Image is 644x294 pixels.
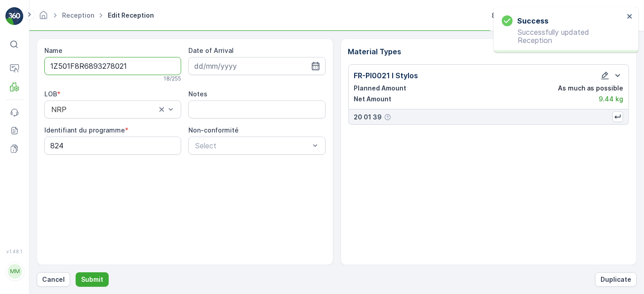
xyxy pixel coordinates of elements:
[195,140,309,151] p: Select
[601,275,631,284] p: Duplicate
[595,272,637,287] button: Duplicate
[599,95,623,104] p: 9.44 kg
[106,11,156,20] span: Edit Reception
[517,15,548,26] h3: Success
[188,57,325,75] input: dd/mm/yyyy
[38,14,48,21] a: Homepage
[42,275,65,284] p: Cancel
[558,84,623,93] p: As much as possible
[5,256,24,287] button: MM
[354,84,407,93] p: Planned Amount
[502,28,624,44] p: Successfully updated Reception
[627,13,633,21] button: close
[76,272,109,287] button: Submit
[354,113,382,122] p: 20 01 39
[37,272,70,287] button: Cancel
[5,249,24,254] span: v 1.48.1
[163,75,181,82] p: 18 / 255
[348,46,630,57] p: Material Types
[62,11,94,19] a: Reception
[8,264,22,279] div: MM
[188,47,234,54] label: Date of Arrival
[188,90,207,98] label: Notes
[44,47,62,54] label: Name
[81,275,103,284] p: Submit
[44,90,57,98] label: LOB
[5,7,24,25] img: logo
[188,126,239,134] label: Non-conformité
[384,114,391,121] div: Help Tooltip Icon
[354,95,392,104] p: Net Amount
[44,126,125,134] label: Identifiant du programme
[354,70,418,81] p: FR-PI0021 I Stylos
